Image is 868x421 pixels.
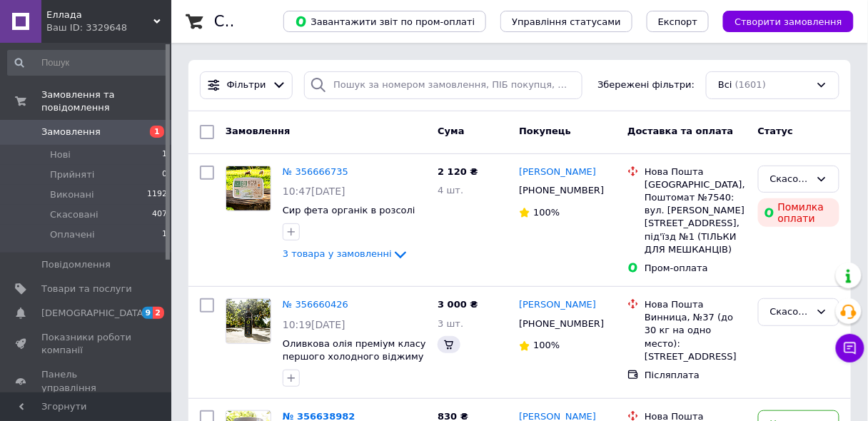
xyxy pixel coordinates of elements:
a: Створити замовлення [709,16,854,26]
input: Пошук за номером замовлення, ПІБ покупця, номером телефону, Email, номером накладної [304,71,582,99]
span: [PHONE_NUMBER] [519,185,604,196]
span: 4 шт. [438,185,463,196]
span: 3 000 ₴ [438,299,478,310]
span: [PHONE_NUMBER] [519,318,604,329]
a: 3 товара у замовленні [283,248,409,259]
div: Помилка оплати [758,198,839,227]
span: Всі [718,78,732,92]
span: 1192 [147,188,167,201]
div: Післяплата [645,369,746,382]
span: [DEMOGRAPHIC_DATA] [41,307,147,320]
span: Повідомлення [41,258,111,271]
button: Управління статусами [500,11,632,32]
span: Покупець [519,126,571,136]
span: 1 [162,148,167,161]
span: 1 [150,126,164,138]
span: 9 [142,307,153,319]
a: Сир фета органік в розсолі [283,205,415,215]
a: [PERSON_NAME] [519,298,596,312]
span: Управління статусами [512,16,621,27]
span: Замовлення [41,126,101,138]
div: Винница, №37 (до 30 кг на одно место): [STREET_ADDRESS] [645,311,746,363]
span: (1601) [735,79,766,90]
div: Скасовано [770,172,810,187]
span: 100% [533,207,560,218]
span: Показники роботи компанії [41,331,132,357]
button: Чат з покупцем [836,334,864,362]
button: Експорт [647,11,710,32]
span: Замовлення [226,126,290,136]
span: Експорт [658,16,698,27]
span: Виконані [50,188,94,201]
span: Cума [438,126,464,136]
span: Товари та послуги [41,283,132,295]
a: [PERSON_NAME] [519,166,596,179]
img: Фото товару [226,299,271,343]
span: Замовлення та повідомлення [41,88,171,114]
span: 407 [152,208,167,221]
span: Статус [758,126,794,136]
span: Збережені фільтри: [597,78,695,92]
span: Доставка та оплата [627,126,733,136]
a: № 356660426 [283,299,348,310]
div: Пром-оплата [645,262,746,275]
a: Фото товару [226,166,271,211]
input: Пошук [7,50,168,76]
span: 2 [153,307,164,319]
span: Фільтри [227,78,266,92]
img: Фото товару [226,166,271,210]
div: Нова Пошта [645,298,746,311]
a: Фото товару [226,298,271,344]
span: 3 шт. [438,318,463,329]
div: Скасовано [770,305,810,320]
span: Панель управління [41,368,132,394]
a: Оливкова олія преміум класу першого холодного віджиму [283,338,426,362]
span: 0 [162,168,167,181]
span: Створити замовлення [735,16,842,27]
a: № 356666735 [283,166,348,177]
div: Нова Пошта [645,166,746,178]
div: Ваш ID: 3329648 [46,21,171,34]
span: Завантажити звіт по пром-оплаті [295,15,475,28]
span: 1 [162,228,167,241]
span: Нові [50,148,71,161]
span: 3 товара у замовленні [283,249,392,260]
span: Еллада [46,9,153,21]
span: Оплачені [50,228,95,241]
h1: Список замовлень [214,13,359,30]
span: 10:19[DATE] [283,319,345,330]
div: [GEOGRAPHIC_DATA], Поштомат №7540: вул. [PERSON_NAME][STREET_ADDRESS], під'їзд №1 (ТІЛЬКИ ДЛЯ МЕШ... [645,178,746,256]
span: Скасовані [50,208,99,221]
button: Завантажити звіт по пром-оплаті [283,11,486,32]
span: 2 120 ₴ [438,166,478,177]
button: Створити замовлення [723,11,854,32]
span: 100% [533,340,560,350]
span: Прийняті [50,168,94,181]
span: 10:47[DATE] [283,186,345,197]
